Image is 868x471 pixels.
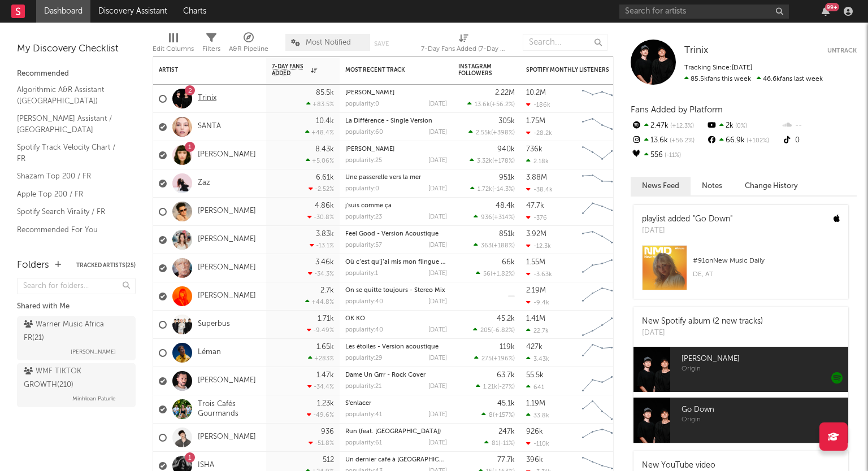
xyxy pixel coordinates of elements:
[345,355,383,361] div: popularity: 29
[345,67,430,73] div: Most Recent Track
[577,282,628,311] svg: Chart title
[310,242,334,249] div: -13.1 %
[229,42,268,56] div: A&R Pipeline
[307,326,334,334] div: -9.49 %
[682,417,848,424] span: Origin
[483,271,491,277] span: 56
[159,67,244,73] div: Artist
[17,259,49,272] div: Folders
[631,106,723,114] span: Fans Added by Platform
[474,242,515,249] div: ( )
[526,117,545,125] div: 1.75M
[198,376,256,386] a: [PERSON_NAME]
[198,291,256,301] a: [PERSON_NAME]
[316,89,334,97] div: 85.5k
[17,278,136,294] input: Search for folders...
[320,287,334,294] div: 2.7k
[428,101,447,107] div: [DATE]
[476,130,491,136] span: 2.55k
[76,263,136,268] button: Tracked Artists(25)
[315,202,334,210] div: 4.86k
[428,186,447,192] div: [DATE]
[577,113,628,141] svg: Chart title
[345,259,447,265] div: Où c’est qu’j’ai mis mon flingue ? - Live à La Cigale, 2007
[307,383,334,390] div: -34.4 %
[577,311,628,339] svg: Chart title
[502,259,515,266] div: 66k
[495,89,515,97] div: 2.22M
[198,94,216,103] a: Trinix
[421,28,506,61] div: 7-Day Fans Added (7-Day Fans Added)
[682,352,848,366] span: [PERSON_NAME]
[345,429,447,435] div: Run (feat. Ragdoll)
[577,85,628,113] svg: Chart title
[663,152,681,159] span: -11 %
[577,395,628,424] svg: Chart title
[577,198,628,226] svg: Chart title
[684,76,751,82] span: 85.5k fans this week
[345,118,447,124] div: La Différence - Single Version
[17,67,136,81] div: Recommended
[526,129,552,137] div: -28.2k
[822,7,830,16] button: 99+
[526,299,549,306] div: -9.4k
[706,133,781,148] div: 66.9k
[345,383,381,390] div: popularity: 21
[345,90,447,96] div: Mona
[198,348,221,357] a: Léman
[682,403,848,417] span: Go Down
[345,287,445,294] a: On se quitte toujours - Stereo Mix
[428,383,447,390] div: [DATE]
[483,384,497,390] span: 1.21k
[734,177,809,195] button: Change History
[345,344,447,350] div: Les étoiles - Version acoustique
[474,355,515,362] div: ( )
[500,441,513,447] span: -11 %
[345,231,447,237] div: Feel Good - Version Acoustique
[316,372,334,379] div: 1.47k
[526,400,545,407] div: 1.19M
[633,245,848,299] a: #91onNew Music DailyDE, AT
[497,456,515,464] div: 77.7k
[345,316,365,322] a: OK KO
[308,355,334,362] div: +283 %
[494,186,513,193] span: -14.3 %
[345,287,447,294] div: On se quitte toujours - Stereo Mix
[17,188,124,200] a: Apple Top 200 / FR
[316,174,334,181] div: 6.61k
[198,320,230,329] a: Superbus
[684,76,823,82] span: 46.6k fans last week
[526,440,549,447] div: -110k
[706,119,781,133] div: 2k
[489,412,493,418] span: 8
[493,356,513,362] span: +196 %
[345,400,371,407] a: S'enlacer
[480,328,491,334] span: 205
[493,328,513,334] span: -6.82 %
[153,42,194,56] div: Edit Columns
[577,424,628,452] svg: Chart title
[693,254,840,268] div: # 91 on New Music Daily
[17,224,124,236] a: Recommended For You
[72,392,116,405] span: Minhloan Paturle
[497,372,515,379] div: 63.7k
[467,101,515,108] div: ( )
[526,383,544,391] div: 641
[345,372,426,378] a: Dame Un Grrr - Rock Cover
[577,226,628,254] svg: Chart title
[198,263,256,273] a: [PERSON_NAME]
[642,316,763,328] div: New Spotify album (2 new tracks)
[494,215,513,221] span: +314 %
[526,101,550,108] div: -186k
[577,169,628,198] svg: Chart title
[24,365,126,392] div: WMF TIKTOK GROWTH ( 210 )
[526,242,551,250] div: -12.3k
[526,315,545,322] div: 1.41M
[315,146,334,153] div: 8.43k
[526,412,549,419] div: 33.8k
[198,122,221,132] a: SANTA
[827,45,857,56] button: Untrack
[321,428,334,435] div: 936
[17,170,124,182] a: Shazam Top 200 / FR
[475,102,490,108] span: 13.6k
